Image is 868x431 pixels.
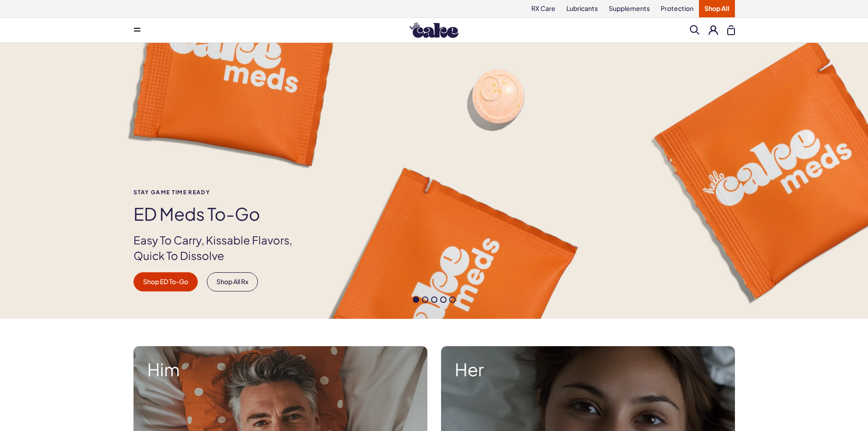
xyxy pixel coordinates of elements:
[134,272,198,291] a: Shop ED To-Go
[134,189,308,195] span: Stay Game time ready
[207,272,258,291] a: Shop All Rx
[134,233,308,263] p: Easy To Carry, Kissable Flavors, Quick To Dissolve
[134,204,308,223] h1: ED Meds to-go
[455,360,721,379] strong: Her
[147,360,414,379] strong: Him
[410,22,458,38] img: Hello Cake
